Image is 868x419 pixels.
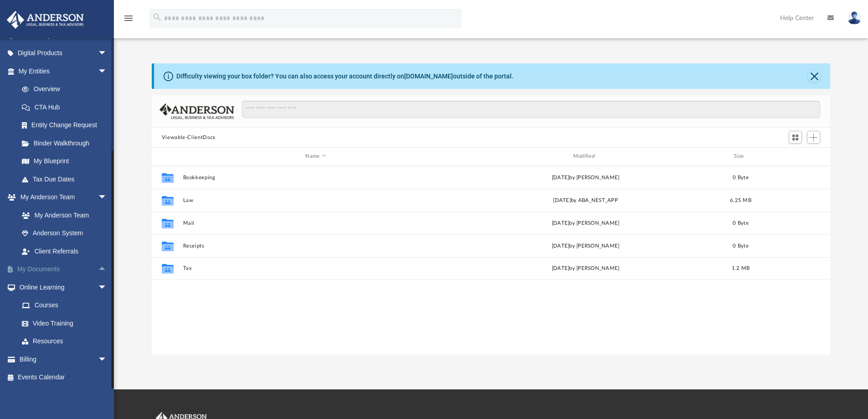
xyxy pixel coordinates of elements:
[452,264,718,273] div: [DATE] by [PERSON_NAME]
[183,197,448,203] button: Law
[242,101,820,118] input: Search files and folders
[176,72,514,81] div: Difficulty viewing your box folder? You can also access your account directly on outside of the p...
[808,70,821,83] button: Close
[13,134,121,152] a: Binder Walkthrough
[847,11,861,25] img: User Pic
[123,17,134,24] a: menu
[13,98,121,116] a: CTA Hub
[6,44,121,62] a: Digital Productsarrow_drop_down
[452,196,718,204] div: by ABA_NEST_APP
[183,243,448,249] button: Receipts
[789,131,802,144] button: Switch to Grid View
[733,175,749,180] span: 0 Byte
[183,175,448,181] button: Bookkeeping
[13,242,116,260] a: Client Referrals
[452,152,719,160] div: Modified
[182,152,448,160] div: Name
[156,152,179,160] div: id
[183,220,448,226] button: Mail
[553,197,571,202] span: [DATE]
[98,260,116,279] span: arrow_drop_up
[98,188,116,207] span: arrow_drop_down
[4,11,87,29] img: Anderson Advisors Platinum Portal
[123,13,134,24] i: menu
[722,152,759,160] div: Size
[98,44,116,63] span: arrow_drop_down
[13,116,121,134] a: Entity Change Request
[98,278,116,297] span: arrow_drop_down
[6,278,116,296] a: Online Learningarrow_drop_down
[13,170,121,188] a: Tax Due Dates
[452,219,718,227] div: [DATE] by [PERSON_NAME]
[13,224,116,243] a: Anderson System
[152,12,162,22] i: search
[183,265,448,271] button: Tax
[6,368,121,387] a: Events Calendar
[452,242,718,250] div: [DATE] by [PERSON_NAME]
[6,62,121,80] a: My Entitiesarrow_drop_down
[404,72,453,80] a: [DOMAIN_NAME]
[807,131,821,144] button: Add
[98,350,116,369] span: arrow_drop_down
[13,296,116,315] a: Courses
[731,266,750,271] span: 1.2 MB
[13,314,112,332] a: Video Training
[152,166,831,355] div: grid
[13,206,112,224] a: My Anderson Team
[763,152,827,160] div: id
[6,260,121,279] a: My Documentsarrow_drop_up
[452,173,718,181] div: [DATE] by [PERSON_NAME]
[13,152,116,171] a: My Blueprint
[733,220,749,225] span: 0 Byte
[13,332,116,351] a: Resources
[6,188,116,207] a: My Anderson Teamarrow_drop_down
[730,197,751,202] span: 6.25 MB
[733,243,749,248] span: 0 Byte
[162,134,216,142] button: Viewable-ClientDocs
[13,80,121,98] a: Overview
[6,350,121,368] a: Billingarrow_drop_down
[98,62,116,81] span: arrow_drop_down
